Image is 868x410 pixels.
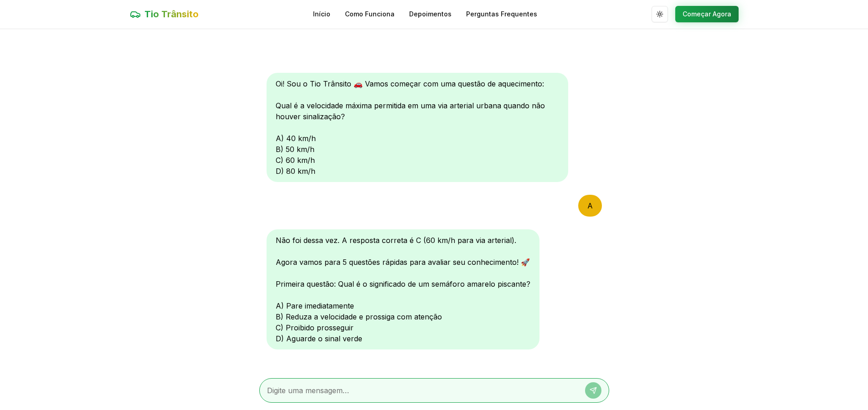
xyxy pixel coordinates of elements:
div: Não foi dessa vez. A resposta correta é C (60 km/h para via arterial). Agora vamos para 5 questõe... [267,229,539,349]
a: Depoimentos [409,10,452,19]
div: Oi! Sou o Tio Trânsito 🚗 Vamos começar com uma questão de aquecimento: Qual é a velocidade máxima... [267,73,568,182]
span: Tio Trânsito [144,8,199,20]
a: Como Funciona [345,10,395,19]
div: A [578,195,602,217]
a: Início [313,10,330,19]
button: Começar Agora [675,6,739,22]
a: Perguntas Frequentes [466,10,537,19]
a: Tio Trânsito [130,8,199,20]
